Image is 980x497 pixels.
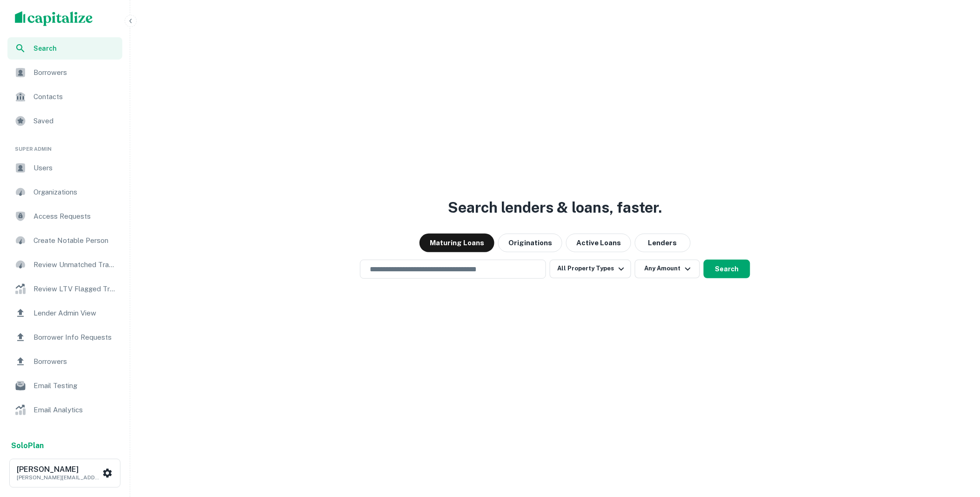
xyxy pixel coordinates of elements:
button: Active Loans [566,234,631,252]
button: Maturing Loans [420,234,494,252]
span: Search [33,43,117,54]
span: Organizations [33,187,117,198]
a: Create Notable Person [7,229,122,252]
a: Users [7,157,122,179]
h3: Search lenders & loans, faster. [448,196,662,219]
a: Borrowers [7,350,122,373]
a: Search [7,37,122,60]
button: All Property Types [550,260,631,278]
strong: Solo Plan [11,441,44,450]
a: Lender Admin View [7,302,122,324]
li: Super Admin [7,134,122,157]
span: Email Testing [33,380,117,391]
a: Access Requests [7,205,122,228]
a: Borrowers [7,61,122,84]
span: Access Requests [33,211,117,222]
span: Create Notable Person [33,235,117,246]
span: Borrowers [33,356,117,367]
iframe: Chat Widget [933,423,980,467]
span: Lender Admin View [33,308,117,319]
span: Contacts [33,91,117,102]
a: Borrower Info Requests [7,326,122,349]
img: capitalize-logo.png [15,11,93,26]
button: Lenders [635,234,691,252]
a: Saved [7,110,122,132]
p: [PERSON_NAME][EMAIL_ADDRESS][DOMAIN_NAME] [17,473,100,482]
span: Review LTV Flagged Transactions [33,283,117,295]
a: Organizations [7,181,122,203]
a: Review Unmatched Transactions [7,254,122,276]
span: Saved [33,115,117,127]
h6: [PERSON_NAME] [17,466,100,473]
span: Borrowers [33,67,117,78]
button: Search [704,260,750,278]
button: [PERSON_NAME][PERSON_NAME][EMAIL_ADDRESS][DOMAIN_NAME] [9,459,120,488]
a: Review LTV Flagged Transactions [7,278,122,300]
a: Email Testing [7,375,122,397]
a: Email Analytics [7,399,122,421]
span: Email Analytics [33,404,117,416]
span: Review Unmatched Transactions [33,259,117,270]
span: Borrower Info Requests [33,332,117,343]
button: Any Amount [635,260,700,278]
span: Users [33,162,117,174]
a: Contacts [7,86,122,108]
a: SoloPlan [11,440,44,451]
button: Originations [498,234,562,252]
